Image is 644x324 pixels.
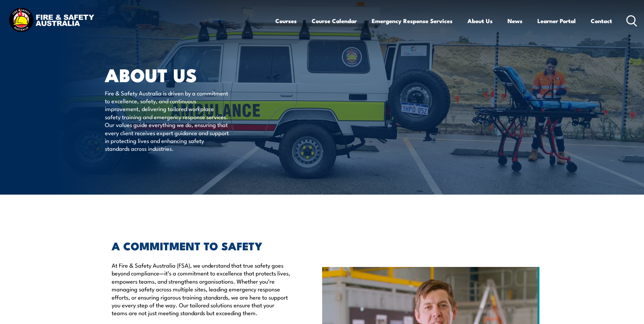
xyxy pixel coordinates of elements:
a: Course Calendar [312,12,357,30]
a: Emergency Response Services [372,12,453,30]
a: About Us [467,12,493,30]
a: News [508,12,522,30]
a: Courses [275,12,297,30]
h2: A COMMITMENT TO SAFETY [112,241,291,250]
a: Contact [591,12,612,30]
p: At Fire & Safety Australia (FSA), we understand that true safety goes beyond compliance—it’s a co... [112,261,291,317]
p: Fire & Safety Australia is driven by a commitment to excellence, safety, and continuous improveme... [105,89,229,152]
a: Learner Portal [537,12,576,30]
h1: About Us [105,67,273,83]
